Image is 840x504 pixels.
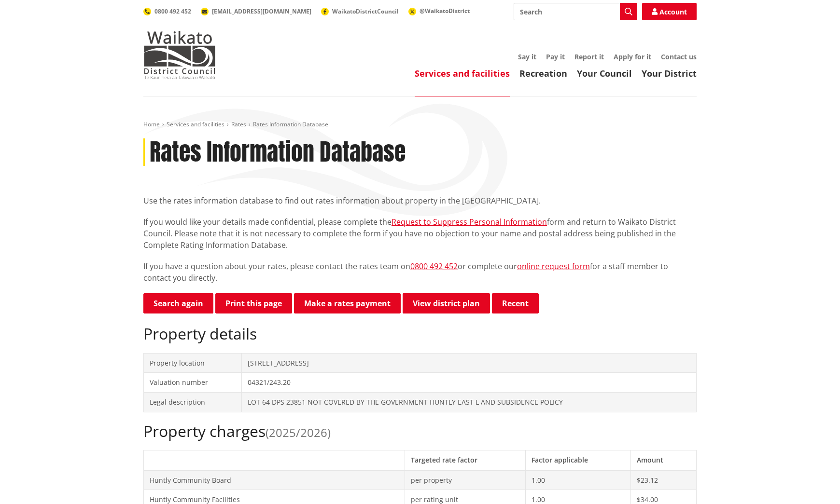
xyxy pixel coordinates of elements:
[614,52,651,61] a: Apply for it
[294,293,401,313] a: Make a rates payment
[215,293,292,313] button: Print this page
[525,470,630,490] td: 1.00
[321,7,399,15] a: WaikatoDistrictCouncil
[143,121,697,129] nav: breadcrumb
[332,7,399,15] span: WaikatoDistrictCouncil
[167,120,224,128] a: Services and facilities
[143,195,697,206] p: Use the rates information database to find out rates information about property in the [GEOGRAPHI...
[410,261,458,272] a: 0800 492 452
[266,424,331,440] span: (2025/2026)
[144,373,242,393] td: Valuation number
[201,7,311,15] a: [EMAIL_ADDRESS][DOMAIN_NAME]
[212,7,311,15] span: [EMAIL_ADDRESS][DOMAIN_NAME]
[661,52,697,61] a: Contact us
[241,392,696,412] td: LOT 64 DPS 23851 NOT COVERED BY THE GOVERNMENT HUNTLY EAST L AND SUBSIDENCE POLICY
[492,293,539,313] button: Recent
[143,422,697,440] h2: Property charges
[143,31,216,79] img: Waikato District Council - Te Kaunihera aa Takiwaa o Waikato
[642,68,697,79] a: Your District
[143,216,697,251] p: If you would like your details made confidential, please complete the form and return to Waikato ...
[630,470,696,490] td: $23.12
[517,261,590,272] a: online request form
[143,325,697,343] h2: Property details
[144,392,242,412] td: Legal description
[546,52,565,61] a: Pay it
[143,260,697,284] p: If you have a question about your rates, please contact the rates team on or complete our for a s...
[518,52,536,61] a: Say it
[150,138,406,166] h1: Rates Information Database
[577,68,632,79] a: Your Council
[143,120,160,128] a: Home
[241,353,696,373] td: [STREET_ADDRESS]
[574,52,604,61] a: Report it
[143,7,191,15] a: 0800 492 452
[143,293,213,313] a: Search again
[408,7,470,15] a: @WaikatoDistrict
[241,373,696,393] td: 04321/243.20
[519,68,567,79] a: Recreation
[403,293,490,313] a: View district plan
[231,120,246,128] a: Rates
[392,217,547,227] a: Request to Suppress Personal Information
[514,3,637,20] input: Search input
[525,450,630,470] th: Factor applicable
[144,353,242,373] td: Property location
[642,3,697,20] a: Account
[154,7,191,15] span: 0800 492 452
[253,120,328,128] span: Rates Information Database
[405,450,526,470] th: Targeted rate factor
[415,68,510,79] a: Services and facilities
[630,450,696,470] th: Amount
[405,470,526,490] td: per property
[144,470,405,490] td: Huntly Community Board
[420,7,470,15] span: @WaikatoDistrict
